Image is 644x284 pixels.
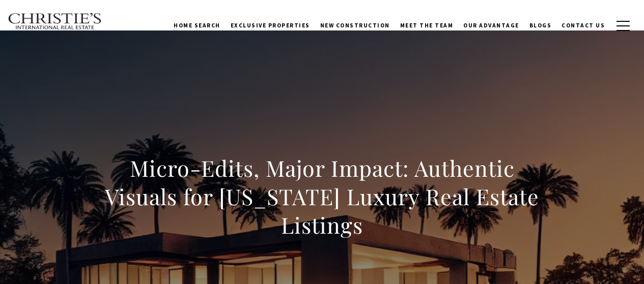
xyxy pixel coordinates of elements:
[395,13,459,38] a: Meet the Team
[463,22,519,29] span: Our Advantage
[562,22,605,29] span: Contact Us
[529,22,552,29] span: Blogs
[8,13,102,39] img: Christie's International Real Estate text transparent background
[98,154,547,239] h1: Micro-Edits, Major Impact: Authentic Visuals for [US_STATE] Luxury Real Estate Listings
[231,22,310,29] span: Exclusive Properties
[315,13,395,38] a: New Construction
[320,22,390,29] span: New Construction
[524,13,557,38] a: Blogs
[226,13,315,38] a: Exclusive Properties
[169,13,226,38] a: Home Search
[458,13,524,38] a: Our Advantage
